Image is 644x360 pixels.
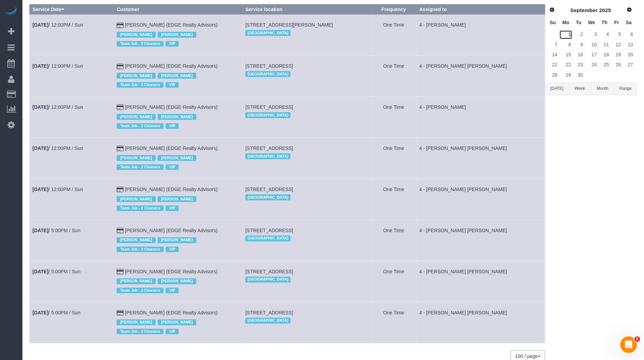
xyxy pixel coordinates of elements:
[114,56,243,97] td: Customer
[417,138,545,179] td: Assigned to
[158,278,196,284] span: [PERSON_NAME]
[547,60,559,70] a: 21
[585,30,598,39] a: 3
[243,261,371,302] td: Service location
[32,228,80,233] a: [DATE]/ 5:00PM / Sun
[243,15,371,56] td: Service location
[32,228,48,233] b: [DATE]
[559,40,572,49] a: 8
[32,187,83,192] a: [DATE]/ 12:00PM / Sun
[611,40,623,49] a: 12
[599,7,611,13] span: 2025
[243,302,371,343] td: Service location
[117,155,155,161] span: [PERSON_NAME]
[125,22,217,28] a: [PERSON_NAME] (EDGE Realty Advisors)
[117,247,164,252] span: Team Job - 2 Cleaners
[117,41,164,47] span: Team Job - 2 Cleaners
[585,50,598,59] a: 17
[30,138,114,179] td: Schedule date
[623,30,635,39] a: 6
[125,63,217,69] a: [PERSON_NAME] (EDGE Realty Advisors)
[245,145,293,151] span: [STREET_ADDRESS]
[573,70,585,80] a: 30
[614,20,619,25] span: Friday
[117,278,155,284] span: [PERSON_NAME]
[245,111,368,120] div: Location
[166,82,179,88] span: VIP
[125,269,217,274] a: [PERSON_NAME] (EDGE Realty Advisors)
[114,261,243,302] td: Customer
[417,302,545,343] td: Assigned to
[245,316,368,325] div: Location
[563,20,569,25] span: Monday
[32,104,48,110] b: [DATE]
[4,7,18,17] a: Automaid Logo
[547,70,559,80] a: 28
[573,30,585,39] a: 2
[32,145,83,151] a: [DATE]/ 12:00PM / Sun
[117,82,164,88] span: Team Job - 2 Cleaners
[245,28,368,37] div: Location
[117,311,124,315] i: Credit Card Payment
[245,71,291,77] span: [GEOGRAPHIC_DATA]
[243,179,371,220] td: Service location
[117,187,124,192] i: Credit Card Payment
[117,320,155,325] span: [PERSON_NAME]
[245,63,293,69] span: [STREET_ADDRESS]
[117,329,164,334] span: Team Job - 2 Cleaners
[417,4,545,15] th: Assigned to
[559,30,572,39] a: 1
[371,179,417,220] td: Frequency
[117,164,164,170] span: Team Job - 2 Cleaners
[245,310,293,315] span: [STREET_ADDRESS]
[32,269,80,274] a: [DATE]/ 5:00PM / Sun
[32,63,48,69] b: [DATE]
[245,30,291,36] span: [GEOGRAPHIC_DATA]
[243,56,371,97] td: Service location
[30,97,114,138] td: Schedule date
[30,4,114,15] th: Service Date
[30,15,114,56] td: Schedule date
[611,50,623,59] a: 19
[417,15,545,56] td: Assigned to
[158,237,196,243] span: [PERSON_NAME]
[114,302,243,343] td: Customer
[158,32,196,37] span: [PERSON_NAME]
[243,4,371,15] th: Service location
[245,187,293,192] span: [STREET_ADDRESS]
[245,234,368,243] div: Location
[547,5,557,15] a: Prev
[371,220,417,261] td: Frequency
[243,138,371,179] td: Service location
[158,320,196,325] span: [PERSON_NAME]
[30,220,114,261] td: Schedule date
[614,82,637,95] button: Range
[117,114,155,120] span: [PERSON_NAME]
[245,22,333,28] span: [STREET_ADDRESS][PERSON_NAME]
[585,40,598,49] a: 10
[588,20,595,25] span: Wednesday
[547,50,559,59] a: 14
[158,196,196,202] span: [PERSON_NAME]
[32,22,83,28] a: [DATE]/ 12:00PM / Sun
[623,40,635,49] a: 13
[245,236,291,241] span: [GEOGRAPHIC_DATA]
[32,104,83,110] a: [DATE]/ 12:00PM / Sun
[623,60,635,70] a: 27
[371,302,417,343] td: Frequency
[549,7,555,12] span: Prev
[114,179,243,220] td: Customer
[114,138,243,179] td: Customer
[559,70,572,80] a: 29
[573,40,585,49] a: 9
[166,206,179,211] span: VIP
[245,318,291,323] span: [GEOGRAPHIC_DATA]
[117,73,155,78] span: [PERSON_NAME]
[417,97,545,138] td: Assigned to
[625,5,634,15] a: Next
[158,155,196,161] span: [PERSON_NAME]
[573,60,585,70] a: 23
[599,40,611,49] a: 11
[371,261,417,302] td: Frequency
[158,114,196,120] span: [PERSON_NAME]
